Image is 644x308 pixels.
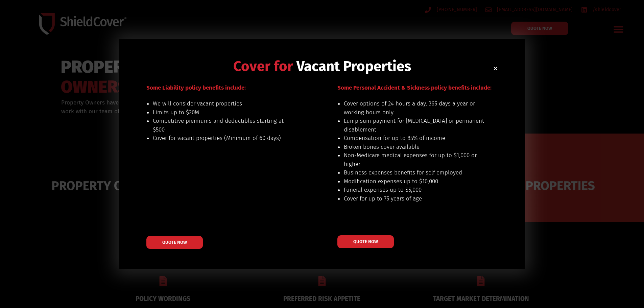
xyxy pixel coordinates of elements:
[162,240,187,244] span: QUOTE NOW
[153,117,294,134] li: Competitive premiums and deductibles starting at $500
[344,151,485,168] li: Non-Medicare medical expenses for up to $1,000 or higher
[344,134,485,143] li: Compensation for up to 85% of income
[353,239,378,244] span: QUOTE NOW
[511,67,644,308] iframe: LiveChat chat widget
[344,186,485,194] li: Funeral expenses up to $5,000
[337,235,394,248] a: QUOTE NOW
[233,58,293,75] span: Cover for
[146,236,203,249] a: QUOTE NOW
[296,58,411,75] span: Vacant Properties
[337,84,492,91] span: Some Personal Accident & Sickness policy benefits include:
[153,108,294,117] li: Limits up to $20M
[344,194,485,203] li: Cover for up to 75 years of age
[146,84,246,91] span: Some Liability policy benefits include:
[344,117,485,134] li: Lump sum payment for [MEDICAL_DATA] or permanent disablement
[344,177,485,186] li: Modification expenses up to $10,000
[153,134,294,143] li: Cover for vacant properties (Minimum of 60 days)
[344,143,485,151] li: Broken bones cover available
[493,66,498,71] a: Close
[153,99,294,108] li: We will consider vacant properties
[344,99,485,117] li: Cover options of 24 hours a day, 365 days a year or working hours only
[344,168,485,177] li: Business expenses benefits for self employed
